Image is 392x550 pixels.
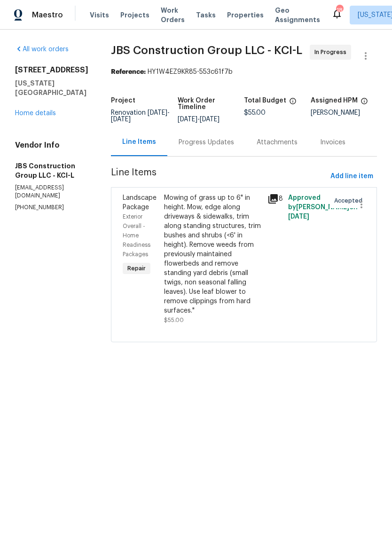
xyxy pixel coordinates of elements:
[111,110,170,123] span: -
[196,12,216,18] span: Tasks
[334,196,366,205] span: Accepted
[15,46,69,53] a: All work orders
[111,69,146,75] b: Reference:
[327,168,377,185] button: Add line item
[257,138,298,147] div: Attachments
[15,79,88,97] h5: [US_STATE][GEOGRAPHIC_DATA]
[288,213,309,220] span: [DATE]
[15,204,88,212] p: [PHONE_NUMBER]
[311,110,377,116] div: [PERSON_NAME]
[178,116,197,123] span: [DATE]
[123,195,157,211] span: Landscape Package
[289,97,297,110] span: The total cost of line items that have been proposed by Opendoor. This sum includes line items th...
[314,47,350,57] span: In Progress
[15,65,88,75] h2: [STREET_ADDRESS]
[111,67,377,77] div: HY1W4EZ9KR85-553c61f7b
[267,193,282,204] div: 8
[244,110,266,116] span: $55.00
[122,137,156,147] div: Line Items
[164,317,184,323] span: $55.00
[90,10,109,20] span: Visits
[111,116,131,123] span: [DATE]
[15,161,88,180] h5: JBS Construction Group LLC - KCI-L
[111,110,170,123] span: Renovation
[161,6,185,24] span: Work Orders
[178,97,244,110] h5: Work Order Timeline
[311,97,358,104] h5: Assigned HPM
[120,10,149,20] span: Projects
[244,97,286,104] h5: Total Budget
[15,110,56,117] a: Home details
[111,168,327,185] span: Line Items
[200,116,220,123] span: [DATE]
[124,264,149,273] span: Repair
[336,6,343,15] div: 18
[123,214,150,257] span: Exterior Overall - Home Readiness Packages
[227,10,264,20] span: Properties
[111,45,302,56] span: JBS Construction Group LLC - KCI-L
[111,97,135,104] h5: Project
[164,193,262,315] div: Mowing of grass up to 6" in height. Mow, edge along driveways & sidewalks, trim along standing st...
[320,138,345,147] div: Invoices
[32,10,63,20] span: Maestro
[288,195,358,220] span: Approved by [PERSON_NAME] on
[330,171,373,182] span: Add line item
[275,6,320,24] span: Geo Assignments
[178,116,220,123] span: -
[15,184,88,200] p: [EMAIL_ADDRESS][DOMAIN_NAME]
[148,110,167,116] span: [DATE]
[361,97,368,110] span: The hpm assigned to this work order.
[179,138,234,147] div: Progress Updates
[15,141,88,150] h4: Vendor Info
